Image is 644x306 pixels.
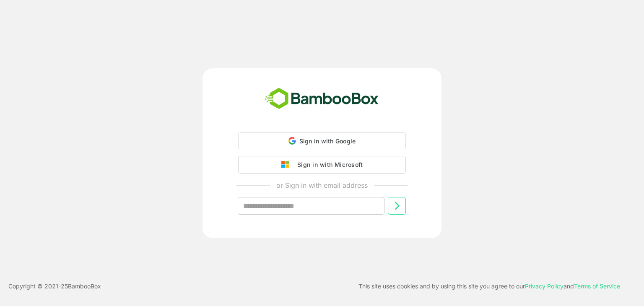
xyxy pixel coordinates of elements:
[238,156,406,174] button: Sign in with Microsoft
[525,283,563,290] a: Privacy Policy
[358,281,620,291] p: This site uses cookies and by using this site you agree to our and
[574,283,620,290] a: Terms of Service
[276,180,368,190] p: or Sign in with email address
[281,161,293,169] img: google
[260,85,383,113] img: bamboobox
[299,137,356,145] span: Sign in with Google
[293,159,363,170] div: Sign in with Microsoft
[238,132,406,149] div: Sign in with Google
[8,281,101,291] p: Copyright © 2021- 25 BambooBox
